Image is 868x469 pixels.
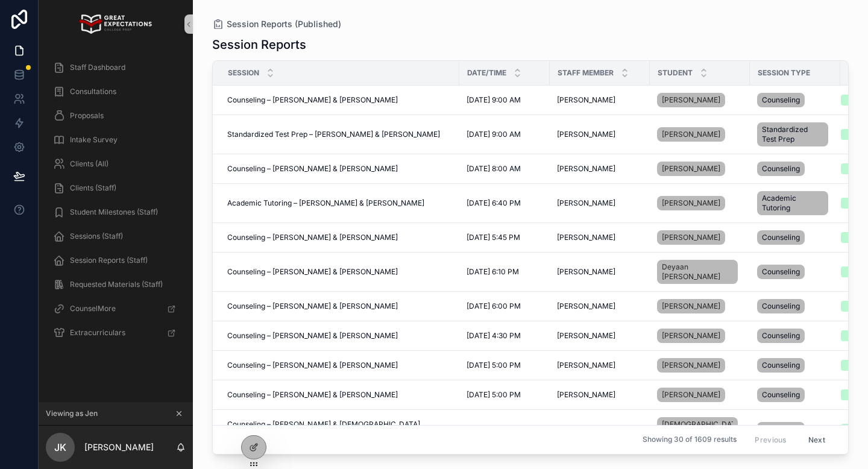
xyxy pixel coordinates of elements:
a: Academic Tutoring [757,189,833,218]
a: [PERSON_NAME] [557,198,643,208]
span: Session Reports (Published) [227,18,341,30]
span: Counseling [762,164,800,174]
a: CounselMore [46,298,186,319]
span: Viewing as Jen [46,409,98,418]
a: [DATE] 9:00 AM [467,130,542,139]
a: Counseling – [PERSON_NAME] & [PERSON_NAME] [227,331,452,341]
button: Next [800,430,834,449]
span: [PERSON_NAME] [662,130,720,139]
span: Counseling [762,267,800,277]
span: Date/Time [467,68,506,78]
a: [DATE] 4:10 PM [467,424,542,434]
a: [PERSON_NAME] [557,130,643,139]
a: Clients (All) [46,153,186,175]
a: [DATE] 5:00 PM [467,390,542,400]
a: Counseling [757,420,833,439]
a: Counseling – [PERSON_NAME] & [PERSON_NAME] [227,301,452,311]
span: [PERSON_NAME] [662,233,720,242]
a: Counseling – [PERSON_NAME] & [DEMOGRAPHIC_DATA][PERSON_NAME] [227,420,452,439]
a: [PERSON_NAME] [657,299,725,313]
a: [PERSON_NAME] [657,329,725,343]
a: [PERSON_NAME] [657,90,743,110]
span: Counseling – [PERSON_NAME] & [PERSON_NAME] [227,360,398,370]
a: Counseling [757,159,833,178]
a: [PERSON_NAME] [557,424,643,434]
a: Counseling [757,326,833,345]
a: [PERSON_NAME] [657,125,743,144]
span: [DATE] 8:00 AM [467,164,521,174]
a: [DEMOGRAPHIC_DATA][PERSON_NAME] [657,417,738,441]
span: Counseling – [PERSON_NAME] & [PERSON_NAME] [227,390,398,400]
span: [PERSON_NAME] [557,360,615,370]
a: Sessions (Staff) [46,225,186,247]
span: [DATE] 5:00 PM [467,390,521,400]
span: [DATE] 6:40 PM [467,198,521,208]
span: Counseling [762,360,800,370]
span: Extracurriculars [70,328,125,338]
span: Counseling [762,331,800,341]
span: [DATE] 6:10 PM [467,267,519,277]
span: [PERSON_NAME] [557,267,615,277]
div: scrollable content [39,48,193,359]
span: Counseling [762,424,800,434]
span: [DATE] 5:00 PM [467,360,521,370]
a: [DATE] 5:45 PM [467,233,542,242]
a: Counseling – [PERSON_NAME] & [PERSON_NAME] [227,164,452,174]
a: [PERSON_NAME] [657,356,743,375]
span: [PERSON_NAME] [662,198,720,208]
span: Counseling – [PERSON_NAME] & [PERSON_NAME] [227,233,398,242]
span: Student [658,68,693,78]
span: Standardized Test Prep – [PERSON_NAME] & [PERSON_NAME] [227,130,440,139]
a: Student Milestones (Staff) [46,201,186,223]
a: Clients (Staff) [46,177,186,199]
a: [PERSON_NAME] [657,159,743,178]
a: Extracurriculars [46,322,186,344]
span: Intake Survey [70,135,118,145]
a: [PERSON_NAME] [657,162,725,176]
a: [PERSON_NAME] [557,95,643,105]
a: Counseling – [PERSON_NAME] & [PERSON_NAME] [227,95,452,105]
span: [DATE] 9:00 AM [467,130,521,139]
span: [PERSON_NAME] [557,198,615,208]
a: [DATE] 4:30 PM [467,331,542,341]
a: Counseling [757,228,833,247]
span: Academic Tutoring – [PERSON_NAME] & [PERSON_NAME] [227,198,424,208]
a: Counseling – [PERSON_NAME] & [PERSON_NAME] [227,390,452,400]
span: [PERSON_NAME] [557,301,615,311]
a: Deyaan [PERSON_NAME] [657,257,743,286]
span: [DATE] 5:45 PM [467,233,520,242]
span: Staff Member [558,68,614,78]
a: Counseling – [PERSON_NAME] & [PERSON_NAME] [227,267,452,277]
span: Counseling – [PERSON_NAME] & [PERSON_NAME] [227,95,398,105]
span: Counseling [762,233,800,242]
span: Session Reports (Staff) [70,256,148,265]
a: [PERSON_NAME] [557,233,643,242]
span: Counseling – [PERSON_NAME] & [PERSON_NAME] [227,301,398,311]
a: [PERSON_NAME] [557,267,643,277]
span: Sessions (Staff) [70,231,123,241]
a: Session Reports (Staff) [46,250,186,271]
a: [PERSON_NAME] [657,93,725,107]
a: [PERSON_NAME] [657,228,743,247]
a: Proposals [46,105,186,127]
span: Counseling [762,390,800,400]
a: Counseling – [PERSON_NAME] & [PERSON_NAME] [227,233,452,242]
a: [DATE] 5:00 PM [467,360,542,370]
span: JK [54,440,66,455]
span: Session Type [758,68,810,78]
span: Clients (Staff) [70,183,116,193]
span: [PERSON_NAME] [662,301,720,311]
span: [PERSON_NAME] [662,331,720,341]
a: Counseling [757,356,833,375]
a: [PERSON_NAME] [657,385,743,404]
a: [PERSON_NAME] [657,230,725,245]
a: [PERSON_NAME] [657,297,743,316]
a: Session Reports (Published) [212,18,341,30]
span: [PERSON_NAME] [557,233,615,242]
span: CounselMore [70,304,116,313]
h1: Session Reports [212,36,306,53]
a: [PERSON_NAME] [557,360,643,370]
span: [DATE] 9:00 AM [467,95,521,105]
a: Counseling [757,385,833,404]
span: Staff Dashboard [70,63,125,72]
